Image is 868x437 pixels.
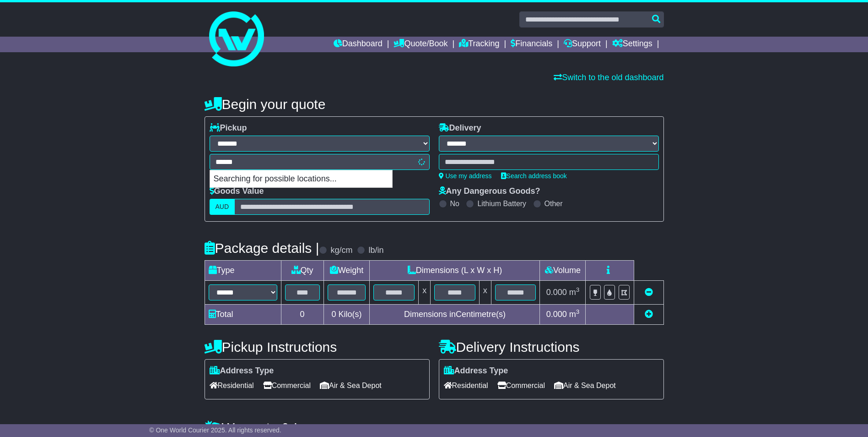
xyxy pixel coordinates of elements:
[323,261,370,281] td: Weight
[576,308,580,315] sup: 3
[554,378,616,393] span: Air & Sea Depot
[210,170,392,188] p: Searching for possible locations...
[210,378,254,393] span: Residential
[323,305,370,325] td: Kilo(s)
[540,261,586,281] td: Volume
[205,339,430,355] h4: Pickup Instructions
[419,281,431,305] td: x
[459,37,499,52] a: Tracking
[479,281,491,305] td: x
[394,37,447,52] a: Quote/Book
[320,378,382,393] span: Air & Sea Depot
[497,378,545,393] span: Commercial
[444,378,488,393] span: Residential
[477,199,526,208] label: Lithium Battery
[263,378,311,393] span: Commercial
[205,305,281,325] td: Total
[450,199,459,208] label: No
[501,172,567,180] a: Search address book
[331,310,336,319] span: 0
[439,339,664,355] h4: Delivery Instructions
[370,305,540,325] td: Dimensions in Centimetre(s)
[334,37,383,52] a: Dashboard
[210,199,235,215] label: AUD
[330,246,352,256] label: kg/cm
[569,310,580,319] span: m
[205,420,664,435] h4: Warranty & Insurance
[149,426,281,434] span: © One World Courier 2025. All rights reserved.
[546,310,567,319] span: 0.000
[368,246,383,256] label: lb/in
[205,240,319,256] h4: Package details |
[576,286,580,293] sup: 3
[281,261,323,281] td: Qty
[444,366,508,376] label: Address Type
[612,37,652,52] a: Settings
[546,288,567,297] span: 0.000
[281,305,323,325] td: 0
[439,123,481,133] label: Delivery
[439,172,492,180] a: Use my address
[554,73,663,82] a: Switch to the old dashboard
[645,288,653,297] a: Remove this item
[210,154,430,170] typeahead: Please provide city
[210,186,264,197] label: Goods Value
[439,186,540,197] label: Any Dangerous Goods?
[210,123,247,133] label: Pickup
[564,37,601,52] a: Support
[545,199,563,208] label: Other
[511,37,552,52] a: Financials
[210,366,274,376] label: Address Type
[370,261,540,281] td: Dimensions (L x W x H)
[205,261,281,281] td: Type
[569,288,580,297] span: m
[205,97,664,112] h4: Begin your quote
[645,310,653,319] a: Add new item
